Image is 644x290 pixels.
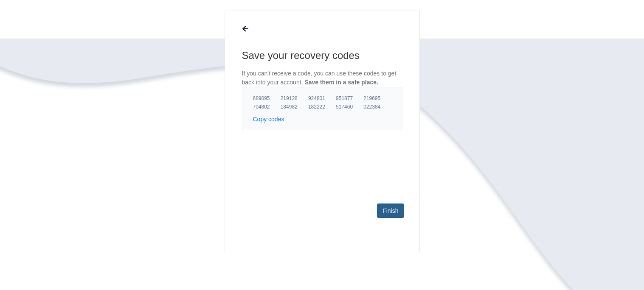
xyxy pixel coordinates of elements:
span: 924801 [308,95,336,102]
span: 689095 [253,95,281,102]
span: 182222 [308,103,336,110]
p: If you can't receive a code, you can use these codes to get back into your account. [242,69,402,87]
a: Finish [377,204,404,218]
span: 517460 [336,103,363,110]
span: 184982 [281,103,308,110]
span: 704802 [253,103,281,110]
span: Save them in a safe place. [304,79,378,86]
span: 022384 [363,103,391,110]
span: 219695 [363,95,391,102]
h1: Save your recovery codes [242,49,402,62]
span: 219128 [281,95,308,102]
button: Copy codes [253,115,284,123]
span: 951877 [336,95,363,102]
